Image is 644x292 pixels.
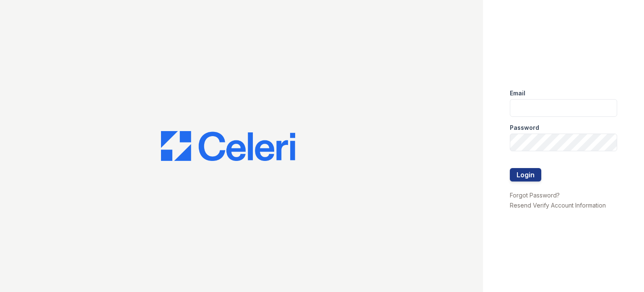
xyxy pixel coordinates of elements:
[161,131,295,161] img: CE_Logo_Blue-a8612792a0a2168367f1c8372b55b34899dd931a85d93a1a3d3e32e68fde9ad4.png
[510,202,606,209] a: Resend Verify Account Information
[510,168,541,182] button: Login
[510,124,539,132] label: Password
[510,89,525,97] label: Email
[510,192,560,199] a: Forgot Password?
